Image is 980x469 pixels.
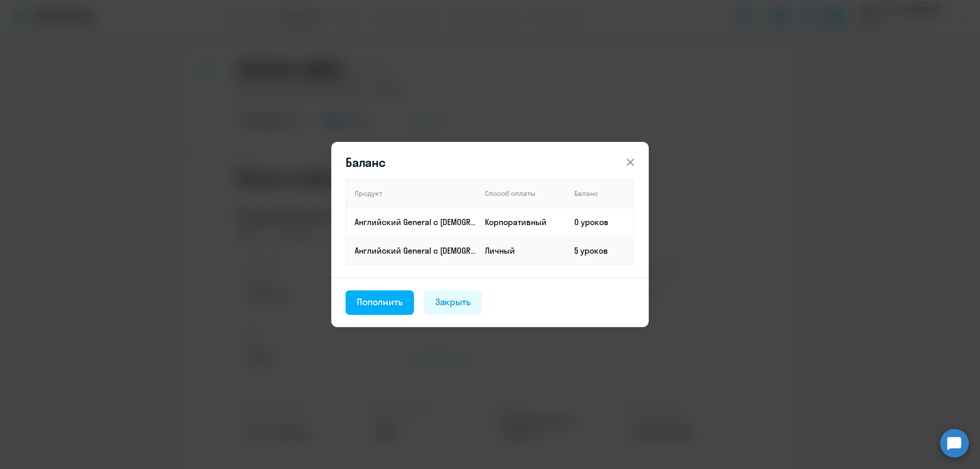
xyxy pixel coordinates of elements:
button: Закрыть [424,290,482,315]
th: Баланс [566,179,634,208]
th: Продукт [346,179,477,208]
header: Баланс [331,154,649,170]
td: Личный [477,236,566,265]
td: 5 уроков [566,236,634,265]
button: Пополнить [346,290,414,315]
td: Корпоративный [477,208,566,236]
td: 0 уроков [566,208,634,236]
p: Английский General с [DEMOGRAPHIC_DATA] преподавателем [355,245,476,256]
div: Закрыть [435,295,471,309]
th: Способ оплаты [477,179,566,208]
p: Английский General с [DEMOGRAPHIC_DATA] преподавателем [355,216,476,228]
div: Пополнить [357,295,403,309]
